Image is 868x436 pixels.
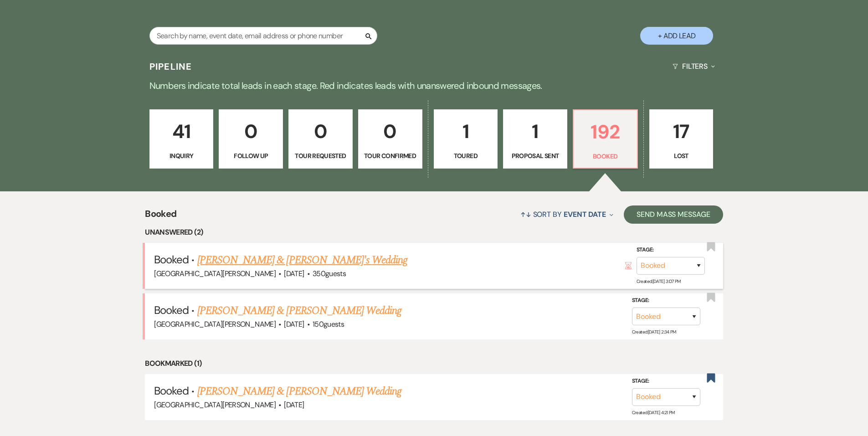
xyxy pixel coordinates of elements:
[632,410,675,415] span: Created: [DATE] 4:21 PM
[313,319,344,329] span: 150 guests
[649,109,714,169] a: 17Lost
[155,151,208,161] p: Inquiry
[669,54,719,78] button: Filters
[145,358,723,369] li: Bookmarked (1)
[503,109,567,169] a: 1Proposal Sent
[225,116,277,147] p: 0
[624,205,723,224] button: Send Mass Message
[520,210,531,219] span: ↑↓
[294,116,347,147] p: 0
[154,400,276,410] span: [GEOGRAPHIC_DATA][PERSON_NAME]
[579,117,632,147] p: 192
[579,151,632,161] p: Booked
[155,116,208,147] p: 41
[149,109,214,169] a: 41Inquiry
[632,376,700,386] label: Stage:
[294,151,347,161] p: Tour Requested
[149,60,192,73] h3: Pipeline
[154,303,189,317] span: Booked
[440,151,492,161] p: Toured
[154,269,276,278] span: [GEOGRAPHIC_DATA][PERSON_NAME]
[632,329,676,335] span: Created: [DATE] 2:34 PM
[637,245,705,255] label: Stage:
[509,151,561,161] p: Proposal Sent
[154,252,189,267] span: Booked
[284,269,304,278] span: [DATE]
[284,400,304,410] span: [DATE]
[197,252,408,268] a: [PERSON_NAME] & [PERSON_NAME]'s Wedding
[197,303,401,319] a: [PERSON_NAME] & [PERSON_NAME] Wedding
[434,109,498,169] a: 1Toured
[284,319,304,329] span: [DATE]
[145,207,176,226] span: Booked
[106,78,762,93] p: Numbers indicate total leads in each stage. Red indicates leads with unanswered inbound messages.
[197,383,401,400] a: [PERSON_NAME] & [PERSON_NAME] Wedding
[358,109,422,169] a: 0Tour Confirmed
[655,116,708,147] p: 17
[637,278,681,284] span: Created: [DATE] 3:07 PM
[655,151,708,161] p: Lost
[145,226,723,238] li: Unanswered (2)
[219,109,283,169] a: 0Follow Up
[154,319,276,329] span: [GEOGRAPHIC_DATA][PERSON_NAME]
[573,109,638,169] a: 192Booked
[154,384,189,398] span: Booked
[288,109,353,169] a: 0Tour Requested
[364,116,416,147] p: 0
[509,116,561,147] p: 1
[149,27,377,45] input: Search by name, event date, email address or phone number
[640,27,713,45] button: + Add Lead
[225,151,277,161] p: Follow Up
[632,296,700,306] label: Stage:
[564,210,606,219] span: Event Date
[364,151,416,161] p: Tour Confirmed
[313,269,346,278] span: 350 guests
[440,116,492,147] p: 1
[517,202,617,226] button: Sort By Event Date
